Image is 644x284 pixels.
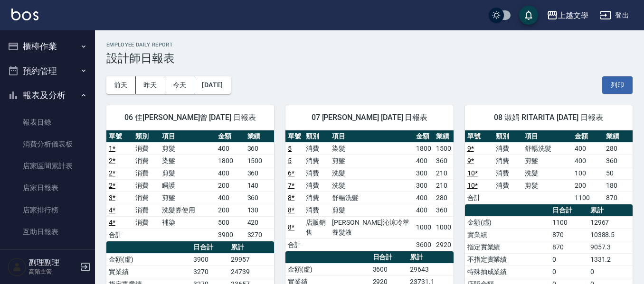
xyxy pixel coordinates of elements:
[572,179,604,192] td: 200
[414,179,434,192] td: 300
[228,241,275,254] th: 累計
[303,155,330,167] td: 消費
[245,204,275,216] td: 130
[245,216,275,229] td: 420
[476,113,621,122] span: 08 淑娟 RITARITA [DATE] 日報表
[493,167,522,179] td: 消費
[550,204,587,217] th: 日合計
[160,142,216,155] td: 剪髮
[588,266,633,278] td: 0
[133,216,160,229] td: 消費
[330,167,414,179] td: 洗髮
[216,204,245,216] td: 200
[550,253,587,266] td: 0
[572,142,604,155] td: 400
[407,263,454,275] td: 29643
[165,76,195,94] button: 今天
[465,130,633,204] table: a dense table
[118,113,263,122] span: 06 佳[PERSON_NAME]曾 [DATE] 日報表
[330,204,414,216] td: 剪髮
[4,133,91,155] a: 消費分析儀表板
[522,167,572,179] td: 洗髮
[285,238,303,251] td: 合計
[588,253,633,266] td: 1331.2
[216,167,245,179] td: 400
[414,216,434,238] td: 1000
[106,42,633,48] h2: Employee Daily Report
[303,179,330,192] td: 消費
[330,130,414,143] th: 項目
[245,229,275,241] td: 3270
[106,266,191,278] td: 實業績
[245,142,275,155] td: 360
[572,130,604,143] th: 金額
[604,167,633,179] td: 50
[106,130,133,143] th: 單號
[434,216,454,238] td: 1000
[604,142,633,155] td: 280
[519,6,538,25] button: save
[285,263,370,275] td: 金額(虛)
[407,251,454,264] th: 累計
[228,266,275,278] td: 24739
[434,167,454,179] td: 210
[303,216,330,238] td: 店販銷售
[303,192,330,204] td: 消費
[550,241,587,253] td: 870
[434,130,454,143] th: 業績
[191,253,228,266] td: 3900
[414,238,434,251] td: 3600
[133,192,160,204] td: 消費
[604,130,633,143] th: 業績
[434,204,454,216] td: 360
[303,142,330,155] td: 消費
[572,155,604,167] td: 400
[434,238,454,251] td: 2920
[604,155,633,167] td: 360
[522,179,572,192] td: 剪髮
[465,130,494,143] th: 單號
[288,145,292,152] a: 5
[303,167,330,179] td: 消費
[160,179,216,192] td: 瞬護
[330,192,414,204] td: 舒暢洗髮
[414,142,434,155] td: 1800
[133,130,160,143] th: 類別
[493,130,522,143] th: 類別
[4,199,91,221] a: 店家排行榜
[106,52,633,65] h3: 設計師日報表
[370,251,408,264] th: 日合計
[414,204,434,216] td: 400
[191,241,228,254] th: 日合計
[522,142,572,155] td: 舒暢洗髮
[160,167,216,179] td: 剪髮
[4,34,91,59] button: 櫃檯作業
[160,130,216,143] th: 項目
[4,221,91,243] a: 互助日報表
[133,179,160,192] td: 消費
[11,9,38,20] img: Logo
[216,155,245,167] td: 1800
[558,9,588,21] div: 上越文學
[434,142,454,155] td: 1500
[216,216,245,229] td: 500
[160,216,216,229] td: 補染
[133,142,160,155] td: 消費
[493,142,522,155] td: 消費
[285,130,303,143] th: 單號
[303,204,330,216] td: 消費
[4,83,91,108] button: 報表及分析
[588,204,633,217] th: 累計
[4,111,91,133] a: 報表目錄
[588,229,633,241] td: 10388.5
[604,192,633,204] td: 870
[602,76,633,94] button: 列印
[414,130,434,143] th: 金額
[216,142,245,155] td: 400
[414,167,434,179] td: 300
[572,167,604,179] td: 100
[465,216,550,229] td: 金額(虛)
[4,155,91,177] a: 店家區間累計表
[465,266,550,278] td: 特殊抽成業績
[216,179,245,192] td: 200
